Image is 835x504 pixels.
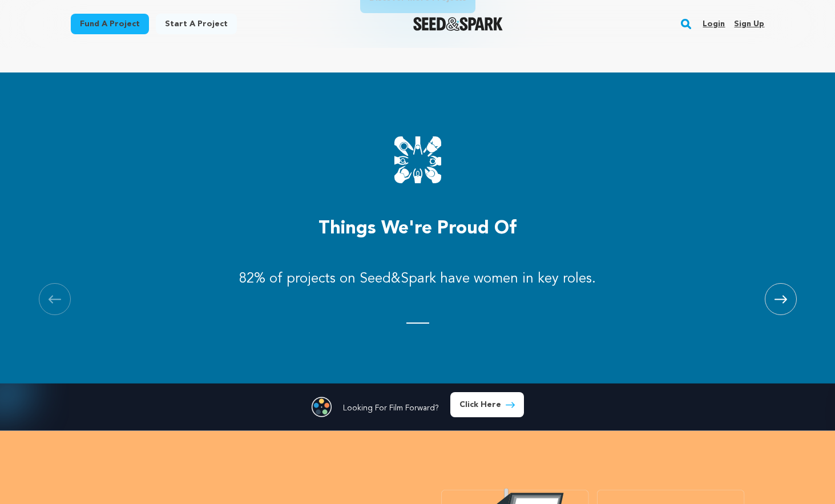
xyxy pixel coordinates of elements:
p: 82% of projects on Seed&Spark have women in key roles. [239,270,596,288]
img: Seed&Spark Logo Dark Mode [413,17,503,31]
h3: Things we're proud of [71,215,765,243]
a: Login [703,15,725,33]
img: Seed&Spark Community Icon [394,136,441,183]
a: Seed&Spark Homepage [413,17,503,31]
a: Sign up [734,15,764,33]
a: Fund a project [71,14,149,34]
img: Seed&Spark Film Forward Icon [312,397,332,417]
a: Start a project [156,14,237,34]
p: Looking For Film Forward? [343,402,439,414]
a: Click Here [450,392,524,417]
